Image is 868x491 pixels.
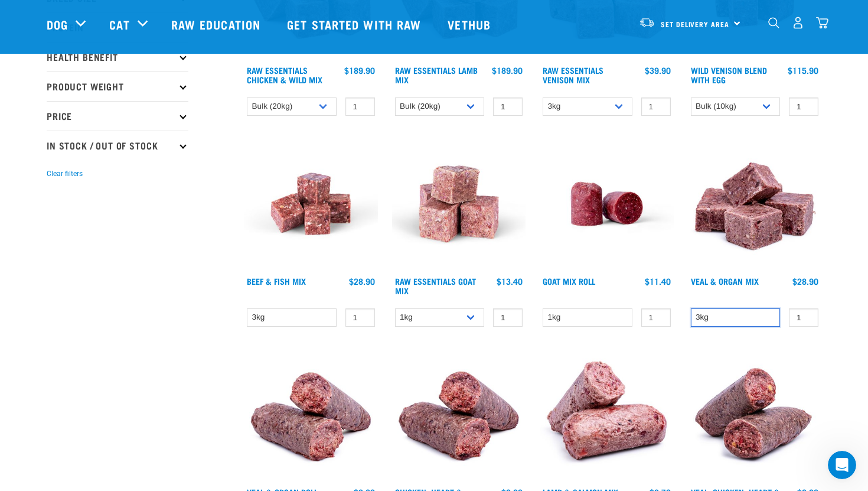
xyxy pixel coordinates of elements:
input: 1 [493,308,523,327]
img: user.png [792,17,804,29]
a: Cat [109,15,129,33]
a: Veal & Organ Mix [691,279,759,283]
input: 1 [345,308,375,327]
a: Beef & Fish Mix [247,279,306,283]
a: Goat Mix Roll [543,279,595,283]
img: 1158 Veal Organ Mix 01 [688,137,822,271]
img: home-icon@2x.png [816,17,828,29]
a: Raw Education [159,1,275,48]
div: $11.40 [645,277,671,286]
iframe: Intercom live chat [828,451,856,479]
img: Veal Organ Mix Roll 01 [244,348,378,482]
div: $28.90 [792,277,818,286]
p: Product Weight [47,71,188,101]
a: Raw Essentials Venison Mix [543,68,603,82]
img: 1261 Lamb Salmon Roll 01 [540,348,674,482]
button: Clear filters [47,168,83,179]
span: Set Delivery Area [661,22,729,26]
div: $39.90 [645,66,671,75]
div: $13.40 [497,277,523,286]
input: 1 [789,308,818,327]
a: Wild Venison Blend with Egg [691,68,767,82]
img: 1263 Chicken Organ Roll 02 [688,348,822,482]
a: Dog [47,15,68,33]
input: 1 [789,97,818,116]
img: home-icon-1@2x.png [768,17,779,28]
input: 1 [345,97,375,116]
input: 1 [641,308,671,327]
a: Get started with Raw [275,1,436,48]
a: Raw Essentials Lamb Mix [395,68,478,82]
input: 1 [641,97,671,116]
div: $115.90 [788,66,818,75]
p: Health Benefit [47,42,188,71]
a: Raw Essentials Goat Mix [395,279,476,292]
img: Goat M Ix 38448 [392,137,526,271]
p: Price [47,101,188,131]
a: Vethub [436,1,505,48]
div: $189.90 [344,66,375,75]
div: $28.90 [349,277,375,286]
p: In Stock / Out Of Stock [47,131,188,160]
a: Raw Essentials Chicken & Wild Mix [247,68,322,82]
input: 1 [493,97,523,116]
img: Raw Essentials Chicken Lamb Beef Bulk Minced Raw Dog Food Roll Unwrapped [540,137,674,271]
img: Beef Mackerel 1 [244,137,378,271]
div: $189.90 [492,66,523,75]
img: van-moving.png [639,17,655,28]
img: Chicken Heart Tripe Roll 01 [392,348,526,482]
